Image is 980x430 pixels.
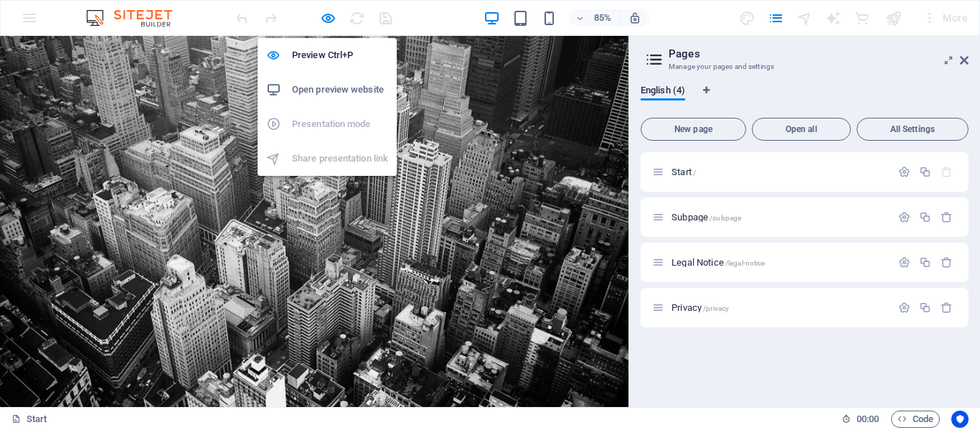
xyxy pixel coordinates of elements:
[641,118,746,141] button: New page
[898,166,910,178] div: Settings
[863,125,962,134] span: All Settings
[292,47,388,64] h6: Preview Ctrl+P
[941,256,953,268] div: Remove
[725,259,765,267] span: /legal-notice
[641,82,685,102] span: English (4)
[752,118,851,141] button: Open all
[919,302,931,314] div: Duplicate
[591,9,614,27] h6: 85%
[941,211,953,223] div: Remove
[672,212,741,223] span: Click to open page
[647,125,740,134] span: New page
[667,167,891,177] div: Start/
[83,9,190,27] img: Editor Logo
[703,304,729,312] span: /privacy
[919,211,931,223] div: Duplicate
[857,118,969,141] button: All Settings
[898,302,910,314] div: Settings
[768,10,784,27] i: Pages (Ctrl+Alt+S)
[641,85,969,112] div: Language Tabs
[693,169,696,177] span: /
[919,256,931,268] div: Duplicate
[667,212,891,222] div: Subpage/subpage
[941,302,953,314] div: Remove
[898,211,910,223] div: Settings
[672,257,765,268] span: Click to open page
[667,258,891,267] div: Legal Notice/legal-notice
[11,411,47,428] a: Click to cancel selection. Double-click to open Pages
[941,166,953,178] div: The startpage cannot be deleted
[951,411,969,428] button: Usercentrics
[768,9,785,27] button: pages
[292,81,388,98] h6: Open preview website
[669,60,940,73] h3: Manage your pages and settings
[897,411,933,428] span: Code
[672,167,696,177] span: Click to open page
[570,9,621,27] button: 85%
[867,413,869,424] span: :
[628,11,641,24] i: On resize automatically adjust zoom level to fit chosen device.
[898,256,910,268] div: Settings
[672,302,729,313] span: Click to open page
[919,166,931,178] div: Duplicate
[857,411,879,428] span: 00 00
[710,214,741,222] span: /subpage
[842,411,880,428] h6: Session time
[667,303,891,312] div: Privacy/privacy
[758,125,844,134] span: Open all
[669,47,969,60] h2: Pages
[891,411,940,428] button: Code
